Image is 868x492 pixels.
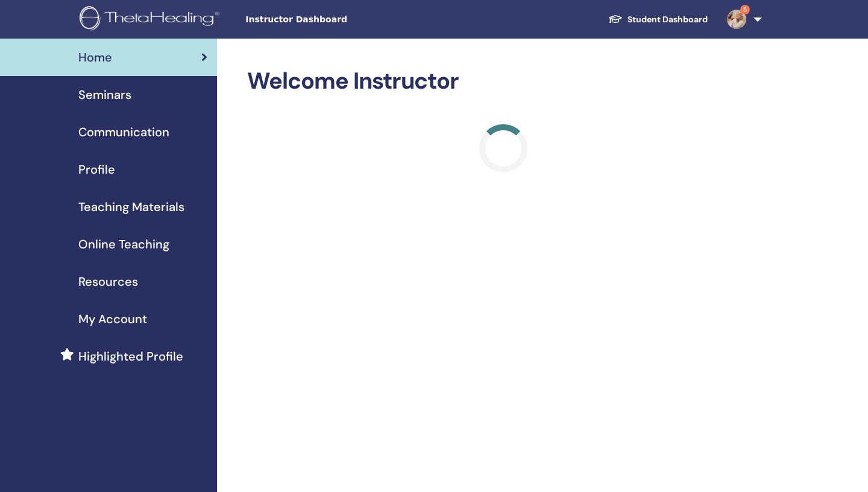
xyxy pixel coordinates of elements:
[78,235,169,253] span: Online Teaching
[78,123,169,141] span: Communication
[78,86,131,104] span: Seminars
[78,48,112,66] span: Home
[78,160,115,178] span: Profile
[608,14,623,24] img: graduation-cap-white.svg
[78,347,183,365] span: Highlighted Profile
[599,8,717,31] a: Student Dashboard
[740,5,750,14] span: 5
[247,68,759,95] h2: Welcome Instructor
[78,310,147,328] span: My Account
[80,6,224,33] img: logo.png
[78,273,138,291] span: Resources
[78,198,184,216] span: Teaching Materials
[245,13,426,26] span: Instructor Dashboard
[727,10,746,29] img: default.jpg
